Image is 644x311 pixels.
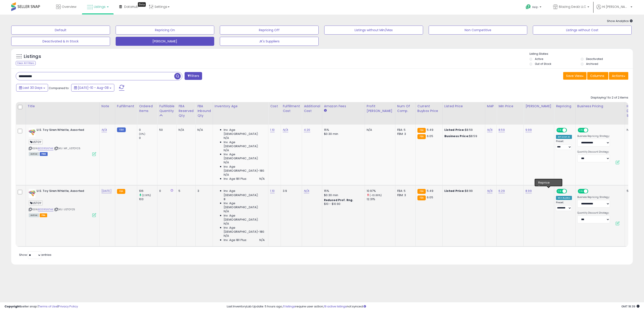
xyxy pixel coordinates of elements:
[522,1,546,15] a: Help
[224,173,229,177] span: N/A
[557,189,562,193] span: ON
[224,226,265,234] span: Inv. Age [DEMOGRAPHIC_DATA]-180:
[29,213,39,217] span: All listings currently available for purchase on Amazon
[525,104,552,109] div: [PERSON_NAME]
[116,26,214,35] button: Repricing On
[139,132,145,136] small: (0%)
[556,135,572,139] div: Amazon AI
[24,53,41,60] h5: Listings
[94,4,106,9] span: Listings
[224,152,265,160] span: Inv. Age [DEMOGRAPHIC_DATA]:
[49,86,69,90] span: Compared to:
[19,253,51,257] span: Show: entries
[397,132,412,136] div: FBM: 3
[586,62,598,66] label: Archived
[444,189,465,193] b: Listed Price:
[116,37,214,46] button: [PERSON_NAME]
[304,189,309,193] a: N/A
[224,197,225,201] span: 8
[367,189,395,193] div: 10.97%
[444,134,482,138] div: $8.59
[427,134,433,138] span: 6.05
[535,57,543,61] label: Active
[54,208,75,211] span: | SKU: USTOY25
[487,189,492,193] a: N/A
[591,96,628,100] div: Displaying 1 to 2 of 2 items
[532,5,538,9] span: Help
[224,209,229,213] span: N/A
[40,152,48,156] span: FBM
[16,61,36,65] div: Clear All Filters
[444,134,469,138] b: Business Price:
[578,189,584,193] span: ON
[139,136,157,140] div: 0
[259,177,265,181] span: N/A
[525,4,531,10] i: Get Help
[23,85,42,90] span: Last 30 Days
[324,193,361,197] div: $0.30 min
[367,104,393,113] div: Profit [PERSON_NAME]
[304,128,310,132] a: 4.20
[117,104,135,109] div: Fulfillment
[101,104,113,109] div: Note
[139,197,157,201] div: 103
[602,4,629,9] span: Hi [PERSON_NAME]
[224,201,265,209] span: Inv. Age [DEMOGRAPHIC_DATA]:
[179,189,192,193] div: 5
[627,128,642,132] div: N/A
[224,128,265,136] span: Inv. Age [DEMOGRAPHIC_DATA]:
[596,4,632,15] a: Hi [PERSON_NAME]
[117,127,126,132] small: FBM
[139,128,157,132] div: 0
[444,128,482,132] div: $8.59
[270,104,279,109] div: Cost
[324,104,363,109] div: Amazon Fees
[159,128,173,132] div: 50
[179,104,194,118] div: FBA Reserved Qty
[117,189,125,194] small: FBA
[587,128,595,132] span: OFF
[220,37,319,46] button: JK's Suppliers
[324,132,361,136] div: $0.30 min
[566,189,573,193] span: OFF
[525,189,532,193] a: 8.99
[533,26,632,35] button: Listings without Cost
[38,147,53,150] a: B001R5N7HK
[71,84,114,92] button: [DATE]-10 - Aug-08
[324,189,361,193] div: 15%
[224,222,229,226] span: N/A
[16,84,48,92] button: Last 30 Days
[29,200,43,206] span: USTOY
[159,189,173,193] div: 0
[417,134,426,139] small: FBA
[324,202,361,206] div: $10 - $10.90
[37,189,91,194] b: U.S. Toy Siren Whistle, Assorted
[101,189,112,193] a: [DATE]
[444,104,483,109] div: Listed Price
[417,189,426,194] small: FBA
[40,213,47,217] span: FBA
[397,189,412,193] div: FBA: 5
[29,152,39,156] span: All listings currently available for purchase on Amazon
[197,104,211,118] div: FBA inbound Qty
[487,104,495,109] div: MAP
[283,104,300,113] div: Fulfillment Cost
[577,196,610,199] label: Business Repricing Strategy:
[28,104,98,109] div: Title
[324,198,353,202] b: Reduced Prof. Rng.
[324,128,361,132] div: 15%
[417,128,426,133] small: FBA
[557,128,562,132] span: ON
[29,128,96,155] div: ASIN:
[62,4,76,9] span: Overview
[529,52,633,56] p: Listing States:
[224,136,229,140] span: N/A
[224,165,265,173] span: Inv. Age [DEMOGRAPHIC_DATA]-180:
[590,74,604,78] span: Columns
[578,128,584,132] span: ON
[498,104,522,109] div: Min Price
[259,238,265,242] span: N/A
[29,139,43,145] span: USTOY
[525,128,532,132] a: 9.99
[283,189,298,193] div: 3.9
